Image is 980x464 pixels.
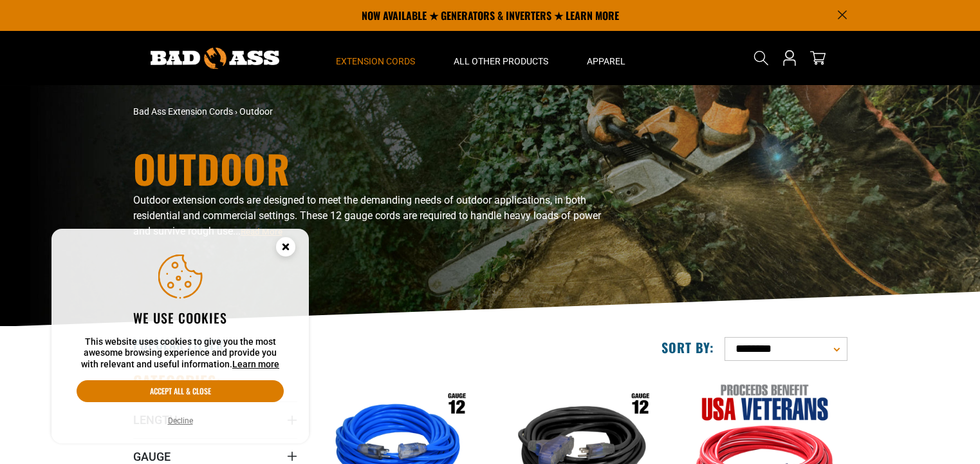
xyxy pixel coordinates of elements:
span: Gauge [133,449,171,464]
summary: Extension Cords [317,31,434,85]
span: Outdoor extension cords are designed to meet the demanding needs of outdoor applications, in both... [133,194,601,237]
span: Apparel [587,55,625,67]
button: Accept all & close [77,380,284,402]
summary: Apparel [568,31,645,85]
a: Learn more [232,359,279,369]
p: This website uses cookies to give you the most awesome browsing experience and provide you with r... [77,336,284,371]
span: › [235,106,237,117]
aside: Cookie Consent [51,229,309,444]
label: Sort by: [661,339,714,356]
h1: Outdoor [133,149,603,188]
summary: All Other Products [434,31,568,85]
span: Outdoor [239,106,273,117]
span: Read More [241,227,282,237]
span: All Other Products [454,55,548,67]
img: Bad Ass Extension Cords [151,48,279,69]
nav: breadcrumbs [133,105,603,119]
h2: We use cookies [77,309,284,326]
button: Decline [164,414,197,427]
span: Extension Cords [336,55,415,67]
a: Bad Ass Extension Cords [133,106,233,117]
summary: Search [751,48,772,68]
